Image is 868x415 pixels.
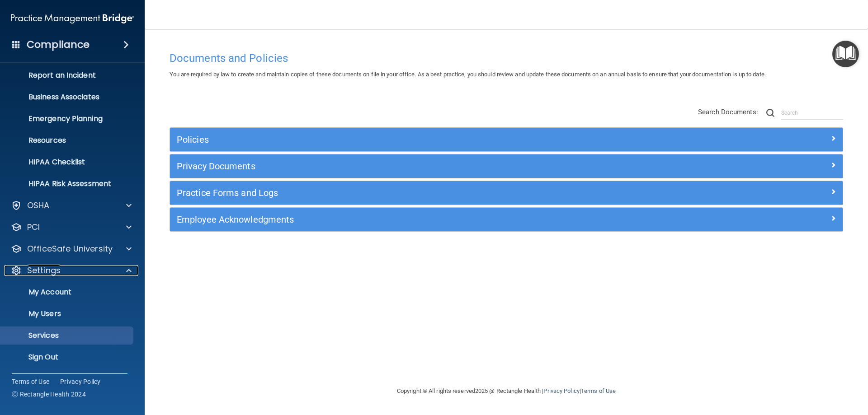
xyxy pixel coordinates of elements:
[6,93,129,102] p: Business Associates
[6,179,129,188] p: HIPAA Risk Assessment
[11,200,132,211] a: OSHA
[543,387,579,394] a: Privacy Policy
[27,265,61,276] p: Settings
[781,106,843,120] input: Search
[12,377,49,386] a: Terms of Use
[6,288,129,297] p: My Account
[177,188,668,198] h5: Practice Forms and Logs
[6,71,129,80] p: Report an Incident
[6,309,129,318] p: My Users
[6,136,129,145] p: Resources
[27,38,90,51] h4: Compliance
[170,71,766,78] span: You are required by law to create and maintain copies of these documents on file in your office. ...
[6,331,129,340] p: Services
[177,159,836,173] a: Privacy Documents
[177,135,668,145] h5: Policies
[11,222,132,233] a: PCI
[341,377,671,406] div: Copyright © All rights reserved 2025 @ Rectangle Health | |
[177,212,836,227] a: Employee Acknowledgments
[11,243,132,254] a: OfficeSafe University
[698,108,758,116] span: Search Documents:
[11,9,134,28] img: PMB logo
[60,377,101,386] a: Privacy Policy
[177,161,668,171] h5: Privacy Documents
[177,132,836,147] a: Policies
[12,390,86,399] span: Ⓒ Rectangle Health 2024
[766,109,774,117] img: ic-search.3b580494.png
[581,387,616,394] a: Terms of Use
[27,222,40,233] p: PCI
[712,351,857,387] iframe: Drift Widget Chat Controller
[27,200,50,211] p: OSHA
[6,114,129,123] p: Emergency Planning
[27,243,113,254] p: OfficeSafe University
[170,52,843,64] h4: Documents and Policies
[832,41,859,67] button: Open Resource Center
[177,186,836,200] a: Practice Forms and Logs
[6,353,129,362] p: Sign Out
[6,158,129,167] p: HIPAA Checklist
[177,214,668,224] h5: Employee Acknowledgments
[11,265,132,276] a: Settings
